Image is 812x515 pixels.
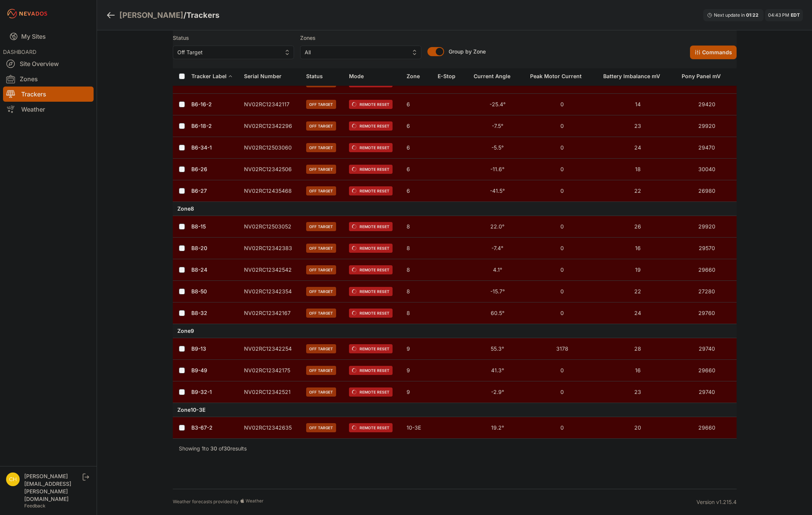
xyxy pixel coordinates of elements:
td: 23 [599,115,677,137]
span: Off Target [306,143,336,152]
td: Zone 9 [173,324,737,338]
div: Current Angle [474,72,510,80]
span: Remote Reset [349,287,393,296]
span: 30 [210,445,217,452]
div: Zone [407,72,420,80]
td: -5.5° [469,137,526,159]
span: Remote Reset [349,387,393,397]
td: 30040 [677,159,736,180]
td: 29920 [677,115,736,137]
div: 01 : 22 [746,12,760,18]
a: B8-24 [191,266,207,273]
td: 6 [402,180,433,202]
td: 0 [526,281,598,302]
h3: Trackers [186,10,219,20]
span: 1 [202,445,204,452]
td: 29420 [677,94,736,115]
td: 6 [402,94,433,115]
span: Remote Reset [349,344,393,353]
td: 0 [526,259,598,281]
td: 23 [599,381,677,403]
a: B9-32-1 [191,389,212,395]
img: chris.young@nevados.solar [6,472,20,486]
a: B8-50 [191,288,207,295]
span: Off Target [306,165,336,174]
span: Off Target [306,423,336,432]
button: Mode [349,67,370,85]
td: NV02RC12342296 [239,115,302,137]
span: 30 [224,445,230,452]
td: 8 [402,259,433,281]
div: Status [306,72,323,80]
td: NV02RC12342175 [239,360,302,381]
td: NV02RC12342117 [239,94,302,115]
button: Tracker Label [191,67,233,85]
div: Tracker Label [191,72,227,80]
span: Remote Reset [349,244,393,253]
td: 0 [526,360,598,381]
button: All [300,46,421,59]
td: 29920 [677,216,736,238]
td: 0 [526,159,598,180]
td: NV02RC12342354 [239,281,302,302]
span: DASHBOARD [3,49,36,55]
td: NV02RC12342506 [239,159,302,180]
span: Remote Reset [349,165,393,174]
td: 6 [402,137,433,159]
a: Zones [3,71,94,87]
span: Off Target [306,100,336,109]
td: 8 [402,302,433,324]
button: Serial Number [244,67,288,85]
div: Weather forecasts provided by [173,498,696,506]
td: NV02RC12342383 [239,238,302,259]
td: 6 [402,159,433,180]
td: Zone 8 [173,202,737,216]
button: Zone [407,67,426,85]
a: Trackers [3,87,94,102]
td: NV02RC12435468 [239,180,302,202]
td: 24 [599,302,677,324]
td: 0 [526,417,598,439]
td: 0 [526,115,598,137]
span: Off Target [306,265,336,274]
td: NV02RC12342542 [239,259,302,281]
div: Version v1.215.4 [696,498,737,506]
td: 20 [599,417,677,439]
a: B8-32 [191,310,207,316]
label: Status [173,33,294,43]
a: [PERSON_NAME] [119,10,183,20]
span: Remote Reset [349,222,393,231]
td: 0 [526,137,598,159]
img: Nevados [6,8,49,20]
span: Off Target [306,287,336,296]
td: 29470 [677,137,736,159]
span: Remote Reset [349,366,393,375]
button: Pony Panel mV [682,67,727,85]
p: Showing to of results [179,445,247,452]
td: NV02RC12503060 [239,137,302,159]
button: Peak Motor Current [530,67,588,85]
td: 8 [402,238,433,259]
span: EDT [791,12,800,18]
td: 10-3E [402,417,433,439]
span: Off Target [306,121,336,131]
td: 9 [402,381,433,403]
td: 0 [526,94,598,115]
button: Current Angle [474,67,516,85]
div: Mode [349,72,364,80]
td: 16 [599,360,677,381]
span: Next update in [714,12,745,18]
td: 29660 [677,259,736,281]
span: / [183,10,186,20]
div: Serial Number [244,72,282,80]
div: [PERSON_NAME][EMAIL_ADDRESS][PERSON_NAME][DOMAIN_NAME] [24,472,81,503]
td: 22 [599,180,677,202]
span: Off Target [306,387,336,397]
a: Weather [3,102,94,117]
td: 3178 [526,338,598,360]
span: Off Target [306,309,336,318]
td: 8 [402,281,433,302]
span: Off Target [306,344,336,353]
span: Off Target [306,244,336,253]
